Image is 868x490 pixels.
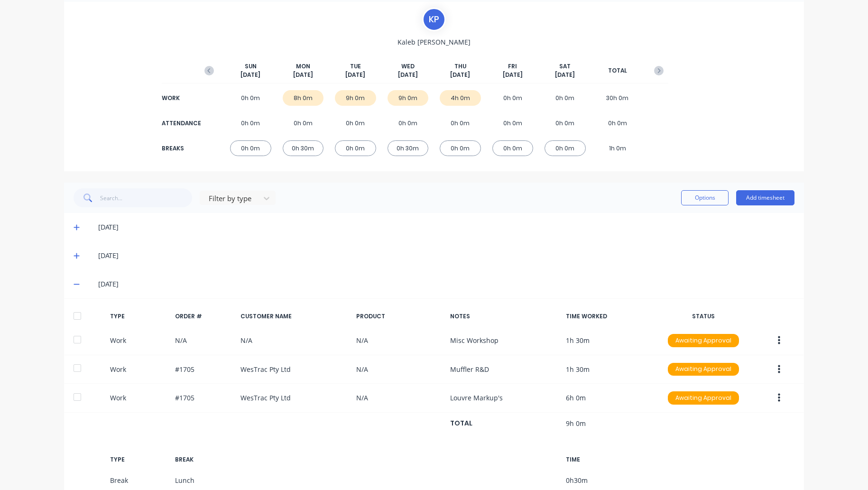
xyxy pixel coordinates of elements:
[283,140,324,156] div: 0h 30m
[230,90,271,106] div: 0h 0m
[335,140,376,156] div: 0h 0m
[597,90,638,106] div: 30h 0m
[545,90,586,106] div: 0h 0m
[110,312,168,321] div: TYPE
[660,312,747,321] div: STATUS
[668,334,739,347] div: Awaiting Approval
[559,62,571,71] span: SAT
[450,312,558,321] div: NOTES
[98,222,794,232] div: [DATE]
[545,115,586,131] div: 0h 0m
[545,140,586,156] div: 0h 0m
[398,71,418,79] span: [DATE]
[335,115,376,131] div: 0h 0m
[450,71,470,79] span: [DATE]
[175,312,233,321] div: ORDER #
[100,188,193,207] input: Search...
[440,115,481,131] div: 0h 0m
[440,140,481,156] div: 0h 0m
[388,90,429,106] div: 9h 0m
[492,115,534,131] div: 0h 0m
[98,250,794,261] div: [DATE]
[162,144,200,153] div: BREAKS
[397,37,471,47] span: Kaleb [PERSON_NAME]
[345,71,365,79] span: [DATE]
[356,312,443,321] div: PRODUCT
[293,71,313,79] span: [DATE]
[681,190,729,205] button: Options
[401,62,415,71] span: WED
[440,90,481,106] div: 4h 0m
[422,8,446,31] div: K P
[388,115,429,131] div: 0h 0m
[98,279,794,289] div: [DATE]
[283,115,324,131] div: 0h 0m
[350,62,361,71] span: TUE
[566,312,652,321] div: TIME WORKED
[388,140,429,156] div: 0h 30m
[566,455,652,464] div: TIME
[454,62,466,71] span: THU
[492,140,534,156] div: 0h 0m
[240,312,349,321] div: CUSTOMER NAME
[503,71,523,79] span: [DATE]
[668,363,739,376] div: Awaiting Approval
[597,140,638,156] div: 1h 0m
[162,119,200,128] div: ATTENDANCE
[335,90,376,106] div: 9h 0m
[608,66,627,75] span: TOTAL
[508,62,517,71] span: FRI
[492,90,534,106] div: 0h 0m
[736,190,794,205] button: Add timesheet
[296,62,310,71] span: MON
[668,391,739,405] div: Awaiting Approval
[230,115,271,131] div: 0h 0m
[283,90,324,106] div: 8h 0m
[240,71,260,79] span: [DATE]
[175,455,233,464] div: BREAK
[245,62,257,71] span: SUN
[110,455,168,464] div: TYPE
[162,94,200,102] div: WORK
[555,71,575,79] span: [DATE]
[597,115,638,131] div: 0h 0m
[230,140,271,156] div: 0h 0m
